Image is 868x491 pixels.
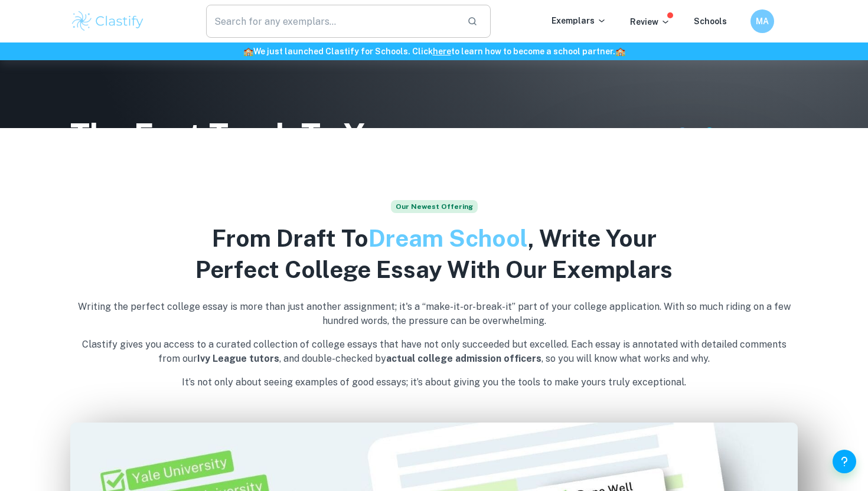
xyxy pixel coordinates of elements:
[368,224,528,252] span: Dream School
[750,9,774,33] button: MA
[243,47,253,56] span: 🏫
[70,375,798,389] p: It’s not only about seeing examples of good essays; it’s about giving you the tools to make yours...
[833,450,856,473] button: Help and Feedback
[630,15,670,28] p: Review
[391,200,478,213] span: Our Newest Offering
[694,17,727,26] a: Schools
[386,353,541,364] b: actual college admission officers
[756,15,769,28] h6: MA
[552,14,606,27] p: Exemplars
[197,353,279,364] b: Ivy League tutors
[70,300,798,328] p: Writing the perfect college essay is more than just another assignment; it's a “make-it-or-break-...
[2,45,866,58] h6: We just launched Clastify for Schools. Click to learn how to become a school partner.
[70,338,798,366] p: Clastify gives you access to a curated collection of college essays that have not only succeeded ...
[70,222,798,286] h2: From Draft To , Write Your Perfect College Essay With Our Exemplars
[206,5,458,38] input: Search for any exemplars...
[433,47,451,56] a: here
[70,114,436,242] h1: The Fast Track To Your Best &
[615,47,625,56] span: 🏫
[70,9,145,33] img: Clastify logo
